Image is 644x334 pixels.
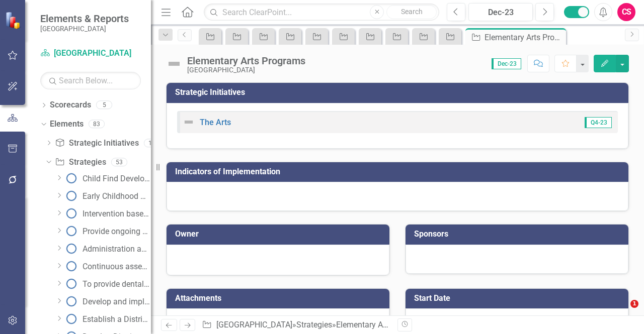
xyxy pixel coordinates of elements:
a: Early Childhood Parent Education [PERSON_NAME] [63,188,151,204]
div: To provide dental screenings and restorative care to BCSD students in K-12 with parental permission [83,280,151,289]
h3: Start Date [414,294,623,303]
span: Dec-23 [492,58,521,69]
a: Scorecards [50,99,91,111]
a: Develop and implement rigor in selection and hiring processes that effectively identify and scree... [63,293,151,309]
img: Not Defined [166,56,182,72]
img: No Information [65,278,77,290]
div: [GEOGRAPHIC_DATA] [187,66,305,74]
button: CS [617,3,635,21]
span: Elements & Reports [40,13,129,25]
div: Elementary Arts Programs [336,320,429,329]
input: Search Below... [40,72,141,89]
a: Administration and facilitation of a comprehensive induction and mentoring program. [63,241,151,257]
div: Provide ongoing support to district and school leadership through professional learning and profe... [83,227,151,236]
a: Intervention based Pre-Kindergarten - [PERSON_NAME] [63,205,151,221]
img: No Information [65,295,77,307]
div: Develop and implement rigor in selection and hiring processes that effectively identify and scree... [83,297,151,306]
a: Strategies [55,157,106,168]
img: No Information [65,260,77,272]
a: Strategic Initiatives [55,138,138,149]
a: Elements [50,119,84,130]
h3: Owner [175,230,384,239]
div: Elementary Arts Programs [485,31,563,44]
div: Elementary Arts Programs [187,55,305,66]
small: [GEOGRAPHIC_DATA] [40,25,129,33]
div: 18 [144,139,160,147]
button: Search [386,5,437,19]
img: No Information [65,190,77,202]
button: Dec-23 [468,3,533,21]
a: To provide dental screenings and restorative care to BCSD students in K-12 with parental permission [63,276,151,292]
span: Q4-23 [585,117,612,128]
img: Not Defined [183,116,195,128]
img: No Information [65,313,77,325]
span: 1 [630,300,638,308]
div: Continuous assessment of employee job satisfaction and perceptions of climate data to inform orga... [83,262,151,271]
a: Child Find Developmental Screenings & Evaluations [63,170,151,186]
div: 53 [111,158,127,166]
div: Dec-23 [472,7,529,19]
iframe: Intercom live chat [610,300,634,324]
span: Search [401,8,423,16]
img: No Information [65,207,77,219]
a: Establish a District-Wide MTSS Leadership Team [63,311,151,327]
img: No Information [65,172,77,184]
input: Search ClearPoint... [204,4,439,21]
h3: Attachments [175,294,384,303]
div: Early Childhood Parent Education [PERSON_NAME] [83,192,151,201]
a: [GEOGRAPHIC_DATA] [40,48,141,59]
a: [GEOGRAPHIC_DATA] [216,320,292,329]
a: Continuous assessment of employee job satisfaction and perceptions of climate data to inform orga... [63,258,151,274]
div: Establish a District-Wide MTSS Leadership Team [83,315,151,324]
h3: Indicators of Implementation [175,167,623,176]
a: The Arts [200,118,231,127]
img: ClearPoint Strategy [5,12,23,29]
div: 83 [89,120,105,129]
div: Administration and facilitation of a comprehensive induction and mentoring program. [83,245,151,254]
a: Provide ongoing support to district and school leadership through professional learning and profe... [63,223,151,239]
h3: Sponsors [414,230,623,239]
img: No Information [65,243,77,255]
div: » » [202,319,390,331]
div: Intervention based Pre-Kindergarten - [PERSON_NAME] [83,209,151,218]
div: 5 [96,101,112,109]
div: Child Find Developmental Screenings & Evaluations [83,174,151,183]
h3: Strategic Initiatives [175,88,623,97]
a: Strategies [296,320,332,329]
img: No Information [65,225,77,237]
